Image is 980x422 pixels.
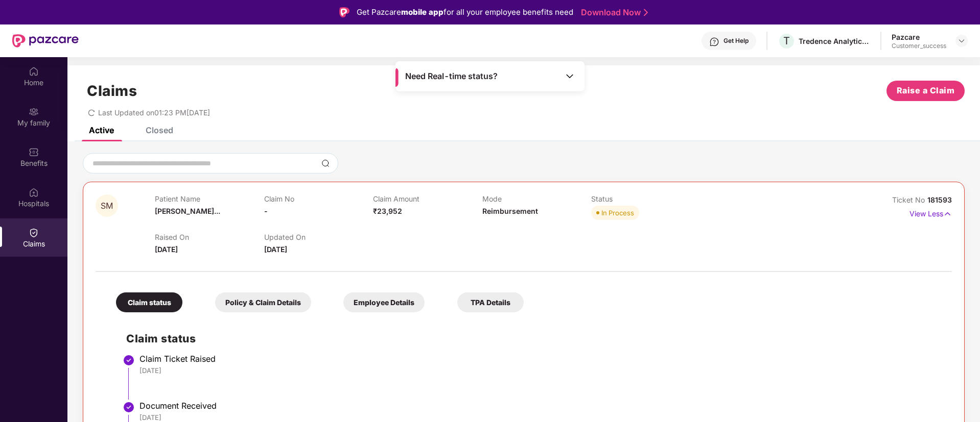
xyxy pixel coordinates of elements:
span: ₹23,952 [373,207,402,215]
div: Closed [146,125,173,135]
span: T [783,35,790,47]
span: [PERSON_NAME]... [155,207,220,215]
img: Stroke [644,7,648,18]
span: Ticket No [892,195,927,204]
img: svg+xml;base64,PHN2ZyBpZD0iQmVuZWZpdHMiIHhtbG5zPSJodHRwOi8vd3d3LnczLm9yZy8yMDAwL3N2ZyIgd2lkdGg9Ij... [29,147,39,157]
img: svg+xml;base64,PHN2ZyBpZD0iRHJvcGRvd24tMzJ4MzIiIHhtbG5zPSJodHRwOi8vd3d3LnczLm9yZy8yMDAwL3N2ZyIgd2... [958,37,966,45]
div: Customer_success [892,42,946,50]
img: Logo [339,7,349,17]
span: redo [88,108,95,117]
img: svg+xml;base64,PHN2ZyBpZD0iSGVscC0zMngzMiIgeG1sbnM9Imh0dHA6Ly93d3cudzMub3JnLzIwMDAvc3ZnIiB3aWR0aD... [709,37,719,47]
img: svg+xml;base64,PHN2ZyBpZD0iSG9zcGl0YWxzIiB4bWxucz0iaHR0cDovL3d3dy53My5vcmcvMjAwMC9zdmciIHdpZHRoPS... [29,187,39,197]
div: Active [89,125,114,135]
div: Tredence Analytics Solutions Private Limited [799,36,870,46]
div: Document Received [139,401,942,411]
div: In Process [601,208,634,218]
p: Claim No [264,194,373,203]
span: SM [101,202,113,210]
span: Reimbursement [482,207,538,215]
span: Raise a Claim [897,84,955,97]
span: - [264,207,268,215]
span: [DATE] [264,245,287,254]
img: Toggle Icon [565,71,575,81]
div: Claim status [116,292,182,312]
div: [DATE] [139,366,942,375]
div: Employee Details [343,292,425,312]
p: View Less [909,206,952,219]
p: Updated On [264,233,373,241]
span: Last Updated on 01:23 PM[DATE] [98,108,210,117]
img: svg+xml;base64,PHN2ZyBpZD0iSG9tZSIgeG1sbnM9Imh0dHA6Ly93d3cudzMub3JnLzIwMDAvc3ZnIiB3aWR0aD0iMjAiIG... [29,66,39,77]
img: svg+xml;base64,PHN2ZyBpZD0iU2VhcmNoLTMyeDMyIiB4bWxucz0iaHR0cDovL3d3dy53My5vcmcvMjAwMC9zdmciIHdpZH... [321,159,330,167]
span: [DATE] [155,245,178,254]
h2: Claim status [126,330,942,347]
p: Claim Amount [373,194,482,203]
a: Download Now [581,7,645,18]
div: Claim Ticket Raised [139,354,942,364]
span: Need Real-time status? [405,71,498,82]
img: svg+xml;base64,PHN2ZyB3aWR0aD0iMjAiIGhlaWdodD0iMjAiIHZpZXdCb3g9IjAgMCAyMCAyMCIgZmlsbD0ibm9uZSIgeG... [29,107,39,117]
p: Status [591,194,700,203]
img: svg+xml;base64,PHN2ZyBpZD0iQ2xhaW0iIHhtbG5zPSJodHRwOi8vd3d3LnczLm9yZy8yMDAwL3N2ZyIgd2lkdGg9IjIwIi... [29,228,39,238]
div: [DATE] [139,413,942,422]
img: svg+xml;base64,PHN2ZyB4bWxucz0iaHR0cDovL3d3dy53My5vcmcvMjAwMC9zdmciIHdpZHRoPSIxNyIgaGVpZ2h0PSIxNy... [943,208,952,219]
img: svg+xml;base64,PHN2ZyBpZD0iU3RlcC1Eb25lLTMyeDMyIiB4bWxucz0iaHR0cDovL3d3dy53My5vcmcvMjAwMC9zdmciIH... [123,354,135,366]
div: Get Help [724,37,749,45]
h1: Claims [87,82,137,100]
div: TPA Details [457,292,524,312]
p: Patient Name [155,194,264,203]
button: Raise a Claim [886,81,965,101]
strong: mobile app [401,7,444,17]
img: svg+xml;base64,PHN2ZyBpZD0iU3RlcC1Eb25lLTMyeDMyIiB4bWxucz0iaHR0cDovL3d3dy53My5vcmcvMjAwMC9zdmciIH... [123,401,135,413]
div: Policy & Claim Details [215,292,311,312]
img: New Pazcare Logo [12,34,79,47]
p: Mode [482,194,591,203]
span: 181593 [927,195,952,204]
div: Pazcare [892,32,946,42]
p: Raised On [155,233,264,241]
div: Get Pazcare for all your employee benefits need [357,6,573,18]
